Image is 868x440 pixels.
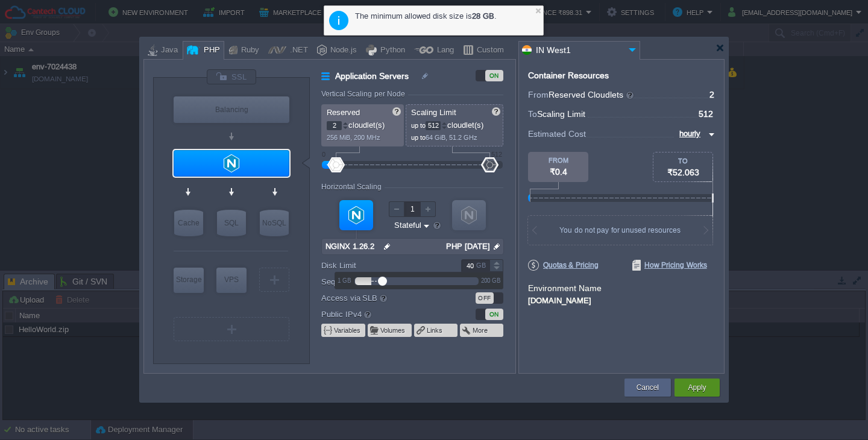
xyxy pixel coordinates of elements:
[174,96,289,123] div: Load Balancer
[217,210,246,236] div: SQL
[334,325,362,335] button: Variables
[528,127,586,140] span: Estimated Cost
[433,42,454,60] div: Lang
[485,70,503,81] div: ON
[174,210,203,236] div: Cache
[260,210,289,236] div: NoSQL
[476,292,494,304] div: OFF
[653,157,712,165] div: TO
[667,168,699,177] span: ₹52.063
[327,108,360,117] span: Reserved
[327,118,400,130] p: cloudlet(s)
[321,307,444,321] label: Public IPv4
[549,90,635,99] span: Reserved Cloudlets
[473,325,489,335] button: More
[550,167,567,177] span: ₹0.4
[528,90,549,99] span: From
[260,210,289,236] div: NoSQL Databases
[528,283,602,293] label: Environment Name
[709,90,714,99] span: 2
[200,42,220,60] div: PHP
[259,268,289,292] div: Create New Layer
[355,10,537,22] div: The minimum allowed disk size is .
[321,90,408,98] div: Vertical Scaling per Node
[632,260,707,271] span: How Pricing Works
[699,109,713,119] span: 512
[335,277,354,284] div: 1 GB
[321,183,385,191] div: Horizontal Scaling
[528,71,609,80] div: Container Resources
[411,108,456,117] span: Scaling Limit
[411,122,426,129] span: up to
[476,260,488,271] div: GB
[237,42,259,60] div: Ruby
[528,109,537,119] span: To
[485,309,503,320] div: ON
[174,317,289,341] div: Create New Layer
[528,157,588,164] div: FROM
[327,134,380,141] span: 256 MiB, 200 MHz
[327,42,357,60] div: Node.js
[427,325,444,335] button: Links
[321,275,444,288] label: Sequential restart delay
[528,294,715,305] div: [DOMAIN_NAME]
[537,109,585,119] span: Scaling Limit
[411,118,499,130] p: cloudlet(s)
[426,134,477,141] span: 64 GiB, 51.2 GHz
[174,268,204,292] div: Storage
[321,291,444,304] label: Access via SLB
[637,382,659,394] button: Cancel
[322,151,325,158] div: 0
[377,42,405,60] div: Python
[491,151,502,158] div: 512
[286,42,308,60] div: .NET
[174,268,204,293] div: Storage Containers
[528,260,599,271] span: Quotas & Pricing
[380,325,406,335] button: Volumes
[472,11,494,20] b: 28 GB
[411,134,426,141] span: up to
[321,259,444,272] label: Disk Limit
[688,382,706,394] button: Apply
[479,277,503,284] div: 200 GB
[157,42,178,60] div: Java
[473,42,504,60] div: Custom
[217,210,246,236] div: SQL Databases
[216,268,247,292] div: VPS
[216,268,247,293] div: Elastic VPS
[174,150,289,177] div: Application Servers
[174,96,289,123] div: Balancing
